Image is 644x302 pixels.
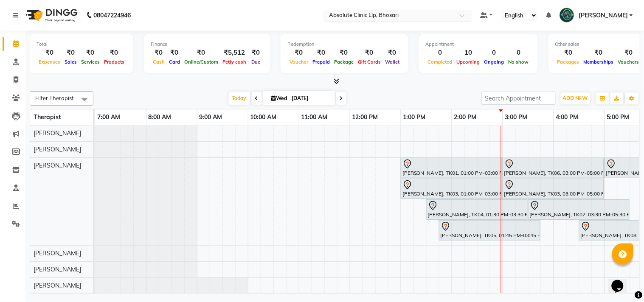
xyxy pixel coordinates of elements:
button: ADD NEW [561,92,590,104]
span: Filter Therapist [35,95,74,101]
input: 2025-09-03 [290,92,332,105]
span: [PERSON_NAME] [34,162,81,169]
div: 0 [506,48,531,58]
a: 2:00 PM [452,111,479,123]
span: Services [79,59,102,65]
a: 9:00 AM [197,111,225,123]
span: [PERSON_NAME] [34,249,81,257]
span: Vouchers [616,59,641,65]
div: [PERSON_NAME], TK06, 03:00 PM-05:00 PM, Hair Treatment - Hair Matrix [503,159,603,177]
a: 3:00 PM [503,111,530,123]
iframe: chat widget [608,268,636,294]
div: 0 [426,48,455,58]
span: [PERSON_NAME] [34,145,81,153]
div: [PERSON_NAME], TK05, 01:45 PM-03:45 PM, Skin Treatment - Medicine Insertion [440,221,540,239]
div: ₹0 [182,48,220,58]
div: 10 [455,48,482,58]
span: Due [249,59,262,65]
b: 08047224946 [93,3,131,27]
span: Voucher [287,59,310,65]
span: [PERSON_NAME] [34,266,81,273]
a: 12:00 PM [350,111,380,123]
div: [PERSON_NAME], TK04, 01:30 PM-03:30 PM, Hair Treatment - Hair Matrix [427,201,527,218]
img: Shekhar Chavan [560,8,574,22]
span: Memberships [582,59,616,65]
span: Wallet [383,59,402,65]
a: 5:00 PM [605,111,632,123]
span: Cash [151,59,167,65]
span: Gift Cards [356,59,383,65]
div: Redemption [287,41,402,48]
div: ₹0 [582,48,616,58]
div: ₹5,512 [220,48,248,58]
span: [PERSON_NAME] [34,129,81,137]
span: Completed [426,59,455,65]
span: No show [506,59,531,65]
div: ₹0 [332,48,356,58]
div: Appointment [426,41,531,48]
div: [PERSON_NAME], TK01, 01:00 PM-03:00 PM, Skin Treatment - Peel(Face) [402,159,501,177]
div: ₹0 [167,48,182,58]
input: Search Appointment [481,92,556,105]
span: Products [102,59,127,65]
span: Packages [555,59,582,65]
a: 10:00 AM [248,111,279,123]
span: ADD NEW [563,95,588,101]
div: ₹0 [287,48,310,58]
a: 4:00 PM [554,111,581,123]
span: Prepaid [310,59,332,65]
div: ₹0 [356,48,383,58]
div: [PERSON_NAME], TK03, 03:00 PM-05:00 PM, Skin Treatment - Peel(Face) [503,180,603,198]
div: ₹0 [62,48,79,58]
span: Sales [62,59,79,65]
span: Wed [270,95,290,101]
span: Therapist [34,113,61,121]
div: ₹0 [37,48,62,58]
a: 7:00 AM [95,111,122,123]
div: ₹0 [248,48,263,58]
div: 0 [482,48,506,58]
div: ₹0 [555,48,582,58]
div: ₹0 [79,48,102,58]
div: [PERSON_NAME], TK03, 01:00 PM-03:00 PM, Hair Treatment - Hair Meso [402,180,501,198]
span: Expenses [37,59,62,65]
span: Ongoing [482,59,506,65]
span: Petty cash [220,59,248,65]
div: ₹0 [310,48,332,58]
span: Upcoming [455,59,482,65]
span: [PERSON_NAME] [34,282,81,289]
span: Today [229,92,250,105]
div: ₹0 [616,48,641,58]
div: Finance [151,41,263,48]
a: 1:00 PM [401,111,428,123]
span: [PERSON_NAME] [579,11,628,20]
a: 11:00 AM [299,111,330,123]
a: 8:00 AM [146,111,174,123]
div: Total [37,41,127,48]
span: Card [167,59,182,65]
div: ₹0 [102,48,127,58]
span: Online/Custom [182,59,220,65]
div: ₹0 [383,48,402,58]
div: ₹0 [151,48,167,58]
span: Package [332,59,356,65]
div: [PERSON_NAME], TK07, 03:30 PM-05:30 PM, Hair Treatment - Hair Matrix [529,201,629,218]
img: logo [22,3,80,27]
